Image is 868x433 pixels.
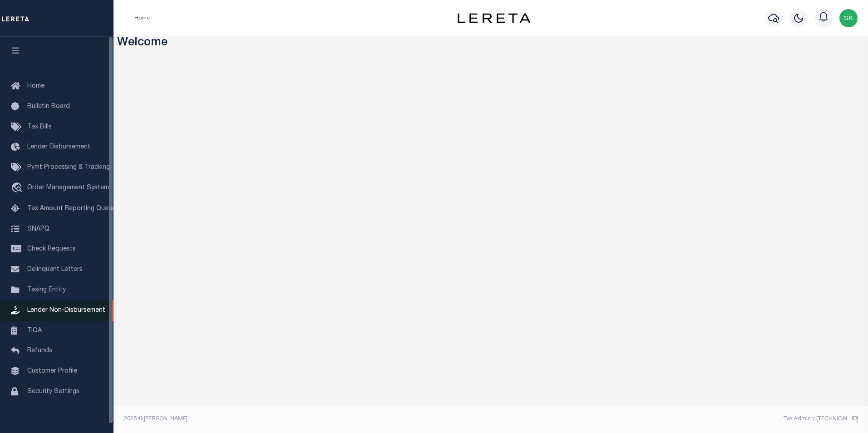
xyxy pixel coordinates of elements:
[27,368,77,374] span: Customer Profile
[27,124,52,130] span: Tax Bills
[117,36,865,50] h3: Welcome
[134,14,150,22] li: Home
[498,415,858,423] div: Tax Admin v.[TECHNICAL_ID]
[27,327,42,334] span: TIQA
[27,83,44,89] span: Home
[27,266,83,273] span: Delinquent Letters
[27,185,109,191] span: Order Management System
[27,287,66,293] span: Taxing Entity
[27,307,105,314] span: Lender Non-Disbursement
[27,103,70,110] span: Bulletin Board
[27,348,52,354] span: Refunds
[11,182,25,194] i: travel_explore
[839,9,858,27] img: svg+xml;base64,PHN2ZyB4bWxucz0iaHR0cDovL3d3dy53My5vcmcvMjAwMC9zdmciIHBvaW50ZXItZXZlbnRzPSJub25lIi...
[117,415,491,423] div: 2025 © [PERSON_NAME].
[27,164,110,171] span: Pymt Processing & Tracking
[27,206,116,212] span: Tax Amount Reporting Queue
[27,144,90,150] span: Lender Disbursement
[27,246,76,252] span: Check Requests
[27,389,79,395] span: Security Settings
[458,13,530,23] img: logo-dark.svg
[27,226,49,232] span: SNAPQ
